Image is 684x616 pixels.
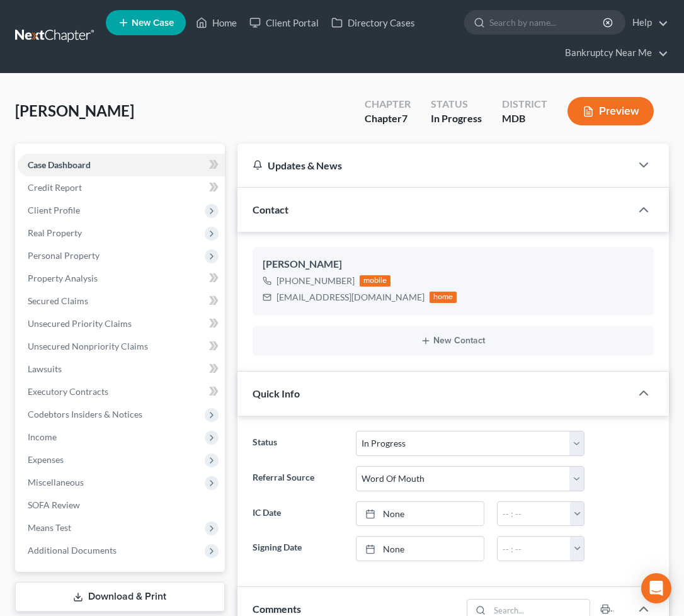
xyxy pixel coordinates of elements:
input: -- : -- [498,502,571,526]
span: Quick Info [253,387,300,399]
a: Lawsuits [18,358,225,380]
a: Unsecured Priority Claims [18,312,225,335]
label: Status [246,431,350,456]
span: Expenses [28,454,64,465]
a: None [356,502,484,526]
div: [PHONE_NUMBER] [276,275,355,287]
div: District [502,97,547,111]
input: -- : -- [498,537,571,561]
button: New Contact [263,336,644,346]
span: Lawsuits [28,363,62,374]
div: mobile [360,275,391,287]
a: Directory Cases [325,11,421,34]
div: Updates & News [253,159,616,172]
div: Status [431,97,482,111]
span: SOFA Review [28,499,80,510]
div: Chapter [365,111,411,126]
a: Secured Claims [18,290,225,312]
a: SOFA Review [18,494,225,516]
span: Contact [253,203,288,215]
span: Miscellaneous [28,477,84,488]
span: Codebtors Insiders & Notices [28,409,142,419]
span: Case Dashboard [28,159,91,170]
div: [EMAIL_ADDRESS][DOMAIN_NAME] [276,291,425,304]
span: Real Property [28,227,82,238]
a: Unsecured Nonpriority Claims [18,335,225,358]
span: Additional Documents [28,545,117,556]
label: Referral Source [246,466,350,491]
a: Download & Print [15,582,225,612]
div: Open Intercom Messenger [641,573,671,603]
span: Secured Claims [28,295,88,306]
span: Client Profile [28,205,80,215]
a: None [356,537,484,561]
span: Credit Report [28,182,82,193]
span: Executory Contracts [28,386,108,397]
span: Unsecured Priority Claims [28,318,132,329]
span: New Case [132,18,174,28]
button: Preview [567,97,654,125]
span: Unsecured Nonpriority Claims [28,341,148,351]
div: MDB [502,111,547,126]
input: Search by name... [489,11,605,34]
span: Property Analysis [28,273,98,283]
a: Credit Report [18,176,225,199]
a: Property Analysis [18,267,225,290]
span: Personal Property [28,250,100,261]
span: 7 [402,112,408,124]
div: [PERSON_NAME] [263,257,644,272]
div: In Progress [431,111,482,126]
a: Help [626,11,668,34]
div: Chapter [365,97,411,111]
a: Executory Contracts [18,380,225,403]
span: [PERSON_NAME] [15,101,134,120]
label: IC Date [246,501,350,527]
div: home [430,292,457,303]
span: Means Test [28,522,71,533]
label: Signing Date [246,536,350,561]
span: Comments [253,603,301,615]
a: Home [190,11,243,34]
a: Bankruptcy Near Me [559,42,668,64]
a: Case Dashboard [18,154,225,176]
span: Income [28,431,57,442]
a: Client Portal [243,11,325,34]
